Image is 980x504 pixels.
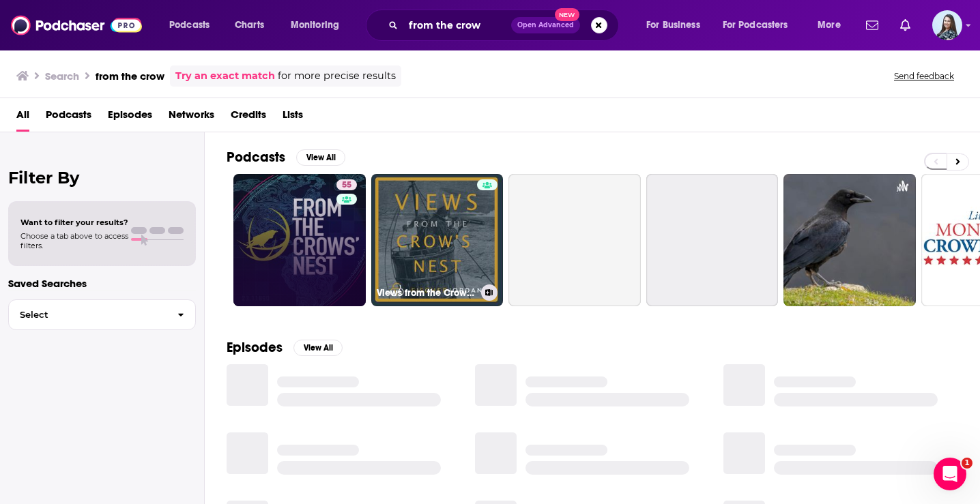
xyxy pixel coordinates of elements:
a: 55 [336,179,357,190]
span: Select [9,310,167,319]
a: Networks [169,104,214,132]
img: User Profile [932,10,962,40]
a: PodcastsView All [227,149,345,166]
a: Episodes [108,104,152,132]
button: open menu [160,14,227,36]
a: Views from the Crow’s Nest [371,174,504,306]
h2: Filter By [8,168,196,188]
span: 1 [962,458,972,469]
button: open menu [808,14,858,36]
h2: Podcasts [227,149,285,166]
button: open menu [637,14,717,36]
a: EpisodesView All [227,339,343,356]
button: Send feedback [890,70,958,82]
span: for more precise results [278,68,396,84]
button: View All [296,149,345,166]
span: New [555,8,579,21]
span: Open Advanced [517,22,574,29]
a: 55 [233,174,366,306]
button: open menu [714,14,808,36]
p: Saved Searches [8,277,196,290]
a: Show notifications dropdown [895,14,916,37]
span: Logged in as brookefortierpr [932,10,962,40]
h3: from the crow [96,70,164,83]
span: Want to filter your results? [20,218,128,227]
h2: Episodes [227,339,283,356]
a: Lists [283,104,303,132]
span: Choose a tab above to access filters. [20,231,128,250]
a: Try an exact match [175,68,275,84]
div: Search podcasts, credits, & more... [379,10,632,41]
span: For Business [646,16,700,35]
button: View All [293,340,343,356]
button: Show profile menu [932,10,962,40]
a: Show notifications dropdown [861,14,884,37]
a: Podcasts [46,104,91,132]
button: Open AdvancedNew [511,17,580,33]
input: Search podcasts, credits, & more... [403,14,511,36]
a: Charts [226,14,272,36]
a: Credits [231,104,266,132]
span: Podcasts [169,16,210,35]
button: open menu [281,14,357,36]
img: Podchaser - Follow, Share and Rate Podcasts [11,12,142,38]
h3: Views from the Crow’s Nest [377,287,476,299]
a: All [16,104,29,132]
h3: Search [45,70,79,83]
iframe: Intercom live chat [934,458,966,490]
span: More [818,16,841,35]
span: Monitoring [291,16,339,35]
span: 55 [342,179,351,192]
span: For Podcasters [723,16,788,35]
span: Charts [235,16,264,35]
button: Select [8,299,196,330]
